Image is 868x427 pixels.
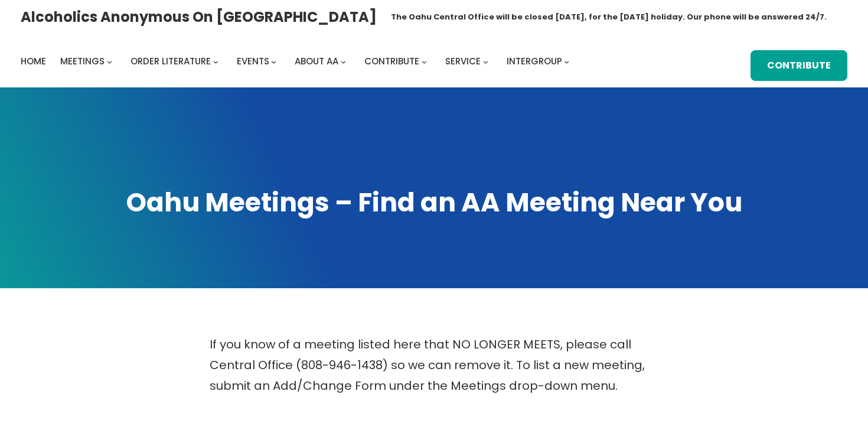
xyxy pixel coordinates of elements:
a: Contribute [750,50,847,81]
span: Service [445,55,481,67]
a: About AA [295,53,338,70]
button: Contribute submenu [422,58,427,64]
span: Events [237,55,269,67]
span: Meetings [60,55,105,67]
span: Order Literature [130,55,211,67]
button: Order Literature submenu [213,58,218,64]
nav: Intergroup [21,53,573,70]
button: Intergroup submenu [564,58,569,64]
a: Service [445,53,481,70]
button: Service submenu [483,58,488,64]
h1: The Oahu Central Office will be closed [DATE], for the [DATE] holiday. Our phone will be answered... [391,11,827,23]
span: About AA [295,55,338,67]
span: Contribute [364,55,419,67]
span: Intergroup [507,55,562,67]
a: Alcoholics Anonymous on [GEOGRAPHIC_DATA] [21,4,377,30]
button: Events submenu [271,58,276,64]
p: If you know of a meeting listed here that NO LONGER MEETS, please call Central Office (808-946-14... [210,334,658,396]
a: Events [237,53,269,70]
a: Home [21,53,46,70]
button: Meetings submenu [107,58,112,64]
a: Intergroup [507,53,562,70]
h1: Oahu Meetings – Find an AA Meeting Near You [21,185,847,220]
span: Home [21,55,46,67]
a: Contribute [364,53,419,70]
button: About AA submenu [341,58,346,64]
a: Meetings [60,53,105,70]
